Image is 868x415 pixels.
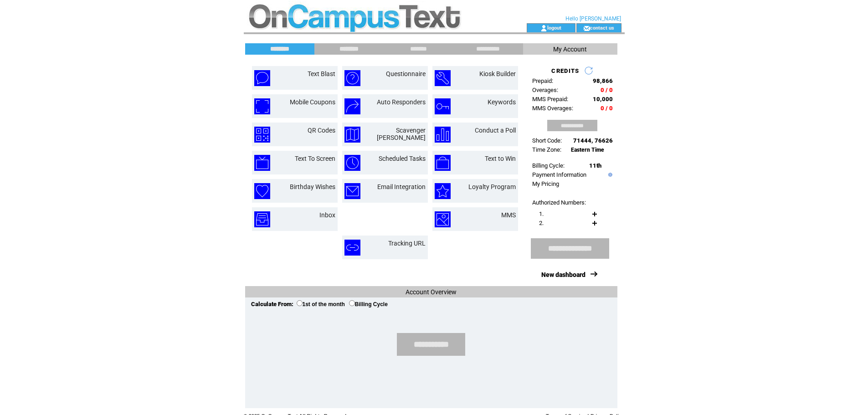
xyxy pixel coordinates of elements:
span: Short Code: [532,137,562,144]
img: qr-codes.png [254,127,270,143]
span: 1. [539,210,544,217]
span: Eastern Time [571,147,604,153]
span: My Account [553,46,587,53]
img: auto-responders.png [344,98,360,114]
a: Text to Win [485,155,516,162]
a: contact us [590,25,614,31]
img: text-to-screen.png [254,155,270,171]
img: contact_us_icon.gif [583,25,590,32]
img: email-integration.png [344,183,360,199]
span: 0 / 0 [601,87,613,93]
img: mms.png [435,211,451,227]
span: 98,866 [593,77,613,84]
a: Text Blast [308,70,335,77]
input: Billing Cycle [349,300,355,306]
span: Time Zone: [532,146,561,153]
a: Keywords [488,98,516,106]
a: Loyalty Program [468,183,516,190]
span: Hello [PERSON_NAME] [565,15,621,22]
a: New dashboard [541,271,586,278]
a: Tracking URL [388,240,426,247]
img: loyalty-program.png [435,183,451,199]
a: Payment Information [532,171,586,178]
span: Account Overview [406,288,457,296]
label: 1st of the month [297,301,345,307]
img: help.gif [606,173,612,177]
img: questionnaire.png [344,70,360,86]
a: Text To Screen [295,155,335,162]
img: text-to-win.png [435,155,451,171]
img: inbox.png [254,211,270,227]
a: Questionnaire [386,70,426,77]
span: Prepaid: [532,77,553,84]
a: logout [547,25,561,31]
a: Conduct a Poll [475,127,516,134]
img: keywords.png [435,98,451,114]
a: Mobile Coupons [290,98,335,106]
span: 11th [589,162,601,169]
span: MMS Overages: [532,105,573,112]
a: Scheduled Tasks [379,155,426,162]
label: Billing Cycle [349,301,388,307]
img: scavenger-hunt.png [344,127,360,143]
span: Overages: [532,87,558,93]
span: Billing Cycle: [532,162,565,169]
span: 0 / 0 [601,105,613,112]
img: kiosk-builder.png [435,70,451,86]
span: MMS Prepaid: [532,96,568,102]
a: QR Codes [308,127,335,134]
img: scheduled-tasks.png [344,155,360,171]
span: CREDITS [551,67,579,74]
a: My Pricing [532,180,559,187]
span: 2. [539,220,544,226]
a: Scavenger [PERSON_NAME] [377,127,426,141]
img: conduct-a-poll.png [435,127,451,143]
span: Calculate From: [251,301,293,307]
a: Birthday Wishes [290,183,335,190]
a: Kiosk Builder [479,70,516,77]
img: account_icon.gif [540,25,547,32]
span: 10,000 [593,96,613,102]
span: 71444, 76626 [573,137,613,144]
a: MMS [501,211,516,219]
a: Auto Responders [377,98,426,106]
img: mobile-coupons.png [254,98,270,114]
img: birthday-wishes.png [254,183,270,199]
a: Inbox [319,211,335,219]
img: tracking-url.png [344,240,360,256]
input: 1st of the month [297,300,303,306]
img: text-blast.png [254,70,270,86]
span: Authorized Numbers: [532,199,586,206]
a: Email Integration [377,183,426,190]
